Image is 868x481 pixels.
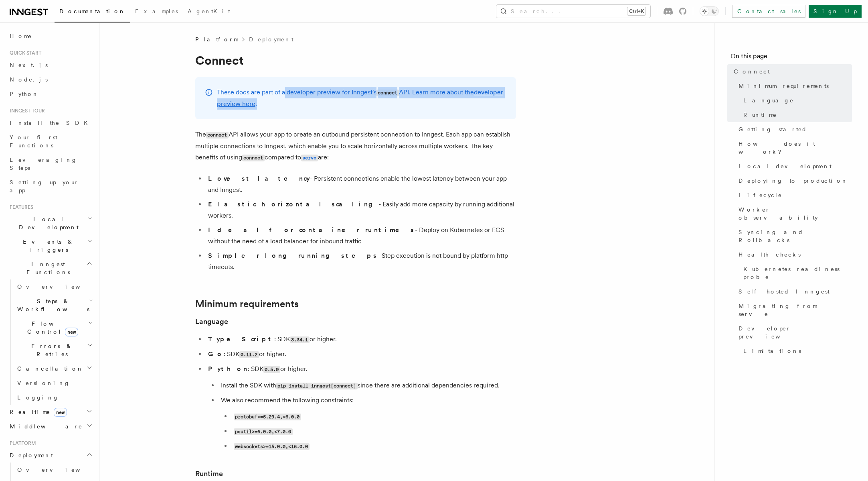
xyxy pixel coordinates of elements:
[234,428,293,435] code: psutil>=6.0.0,<7.0.0
[735,137,852,159] a: How does it work?
[735,321,852,344] a: Developer preview
[14,390,94,405] a: Logging
[735,188,852,202] a: Lifecycle
[6,451,53,459] span: Deployment
[740,344,852,358] a: Limitations
[6,260,87,276] span: Inngest Functions
[219,395,516,452] li: We also recommend the following constraints:
[65,328,78,336] span: new
[735,173,852,188] a: Deploying to production
[735,225,852,247] a: Syncing and Rollbacks
[183,2,235,22] a: AgentKit
[14,316,94,339] button: Flow Controlnew
[219,380,516,391] li: Install the SDK with since there are additional dependencies required.
[735,79,852,93] a: Minimum requirements
[739,251,801,259] span: Health checks
[208,350,224,358] strong: Go
[14,365,83,373] span: Cancellation
[10,120,93,126] span: Install the SDK
[206,334,516,345] li: : SDK or higher.
[14,342,87,358] span: Errors & Retries
[740,93,852,108] a: Language
[206,199,516,221] li: - Easily add more capacity by running additional workers.
[6,153,94,175] a: Leveraging Steps
[10,134,57,149] span: Your first Functions
[17,467,100,473] span: Overview
[135,8,178,14] span: Examples
[188,8,230,14] span: AgentKit
[6,204,33,210] span: Features
[6,72,94,87] a: Node.js
[6,408,67,416] span: Realtime
[10,32,32,40] span: Home
[376,90,399,96] code: connect
[263,366,280,373] code: 0.5.0
[208,365,248,373] strong: Python
[54,408,67,417] span: new
[206,173,516,196] li: - Persistent connections enable the lowest latency between your app and Inngest.
[735,284,852,299] a: Self hosted Inngest
[740,108,852,122] a: Runtime
[730,64,852,79] a: Connect
[206,349,516,360] li: : SDK or higher.
[17,394,59,401] span: Logging
[17,380,70,386] span: Versioning
[6,108,45,114] span: Inngest tour
[14,294,94,316] button: Steps & Workflows
[55,2,130,22] a: Documentation
[743,111,777,119] span: Runtime
[6,58,94,72] a: Next.js
[10,91,39,97] span: Python
[6,422,83,430] span: Middleware
[14,297,89,313] span: Steps & Workflows
[208,252,378,259] strong: Simpler long running steps
[6,130,94,153] a: Your first Functions
[239,351,259,358] code: 0.11.2
[14,320,88,336] span: Flow Control
[290,336,310,343] code: 3.34.1
[739,302,852,318] span: Migrating from serve
[6,257,94,279] button: Inngest Functions
[739,228,852,244] span: Syncing and Rollbacks
[208,335,274,343] strong: TypeScript
[206,224,516,247] li: - Deploy on Kubernetes or ECS without the need of a load balancer for inbound traffic
[6,440,36,446] span: Platform
[14,339,94,361] button: Errors & Retries
[732,5,805,18] a: Contact sales
[739,324,852,340] span: Developer preview
[59,8,125,14] span: Documentation
[206,132,229,139] code: connect
[6,405,94,419] button: Realtimenew
[743,96,794,104] span: Language
[627,7,645,15] kbd: Ctrl+K
[249,35,293,43] a: Deployment
[206,363,516,452] li: : SDK or higher.
[743,347,801,355] span: Limitations
[242,155,265,161] code: connect
[234,443,310,450] code: websockets>=15.0.0,<16.0.0
[217,87,506,110] p: These docs are part of a developer preview for Inngest's API. Learn more about the .
[739,140,852,156] span: How does it work?
[6,175,94,198] a: Setting up your app
[10,62,48,68] span: Next.js
[740,262,852,284] a: Kubernetes readiness probe
[14,376,94,390] a: Versioning
[10,76,48,83] span: Node.js
[195,468,223,479] a: Runtime
[739,125,807,133] span: Getting started
[130,2,183,22] a: Examples
[208,175,310,182] strong: Lowest latency
[6,215,87,231] span: Local Development
[739,206,852,222] span: Worker observability
[208,226,415,234] strong: Ideal for container runtimes
[301,153,318,161] a: serve
[195,53,516,67] h1: Connect
[734,67,770,75] span: Connect
[809,5,862,18] a: Sign Up
[6,87,94,101] a: Python
[735,122,852,137] a: Getting started
[735,159,852,173] a: Local development
[730,51,852,64] h4: On this page
[301,155,318,161] code: serve
[6,419,94,434] button: Middleware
